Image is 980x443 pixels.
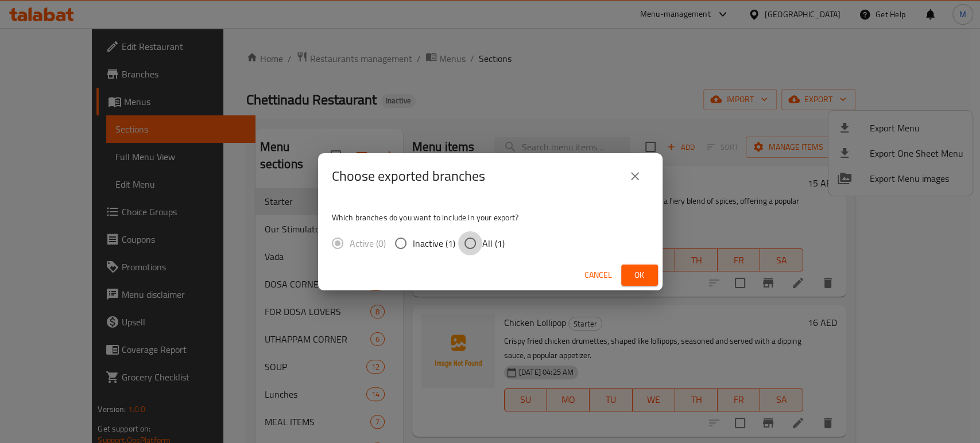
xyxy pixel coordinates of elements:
span: Active (0) [350,236,386,250]
button: Ok [621,265,658,286]
h2: Choose exported branches [332,167,485,185]
span: All (1) [482,236,505,250]
span: Inactive (1) [413,236,455,250]
button: Cancel [580,265,617,286]
span: Cancel [584,268,612,282]
p: Which branches do you want to include in your export? [332,212,649,223]
button: close [621,162,649,190]
span: Ok [630,268,649,282]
